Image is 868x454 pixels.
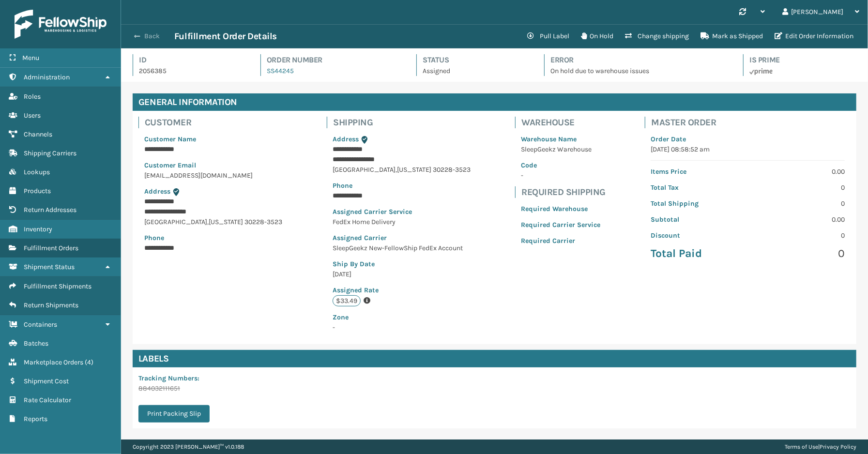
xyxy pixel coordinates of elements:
button: Back [130,32,174,41]
p: Zone [333,312,471,322]
span: Batches [24,339,48,348]
p: Order Date [651,134,845,144]
h4: General Information [133,93,856,111]
h4: Warehouse [521,117,606,128]
h4: Master Order [651,117,851,128]
h4: Customer [145,117,288,128]
span: , [396,166,397,174]
button: On Hold [575,27,619,46]
span: ( 4 ) [85,358,93,366]
h4: Id [139,54,243,66]
i: Edit [775,32,782,39]
p: [DATE] 08:58:52 am [651,144,845,154]
p: 0 [754,182,845,193]
span: Return Addresses [24,206,76,214]
span: Rate Calculator [24,396,71,404]
span: [GEOGRAPHIC_DATA] [333,166,396,174]
span: 30228-3523 [244,218,282,226]
p: 0 [754,198,845,209]
button: Mark as Shipped [695,27,769,46]
p: - [521,170,600,181]
h4: Error [550,54,726,66]
i: Pull Label [527,32,534,39]
p: 0.00 [754,166,845,177]
p: 0 [754,230,845,241]
a: Terms of Use [785,443,818,450]
span: Containers [24,320,57,329]
p: $33.49 [333,295,361,306]
p: Total Shipping [651,198,742,209]
span: [GEOGRAPHIC_DATA] [144,218,207,226]
p: 0 [754,246,845,261]
p: Phone [144,233,282,243]
button: Pull Label [521,27,575,46]
span: , [207,218,209,226]
p: Assigned [423,66,527,76]
p: Discount [651,230,742,241]
p: Phone [333,181,471,191]
p: Required Warehouse [521,204,600,214]
span: Fulfillment Orders [24,244,78,252]
h4: Labels [133,350,856,367]
p: Customer Email [144,160,282,170]
p: Ship By Date [333,259,471,269]
p: SleepGeekz New-FellowShip FedEx Account [333,243,471,253]
span: Address [333,135,359,143]
span: Return Shipments [24,301,78,309]
p: SleepGeekz Warehouse [521,144,600,154]
span: Lookups [24,168,50,176]
span: Tracking Numbers : [138,374,199,382]
span: - [333,312,471,332]
p: [DATE] [333,269,471,279]
span: Fulfillment Shipments [24,282,91,290]
p: Subtotal [651,214,742,225]
button: Edit Order Information [769,27,859,46]
h3: Fulfillment Order Details [174,30,277,42]
span: 30228-3523 [433,166,471,174]
h4: Order Number [267,54,399,66]
span: Products [24,187,51,195]
i: Mark as Shipped [700,32,709,39]
p: 2056385 [139,66,243,76]
a: SS44245 [267,67,294,75]
p: Items Price [651,166,742,177]
i: On Hold [581,32,587,39]
p: Required Carrier Service [521,220,600,230]
span: Roles [24,92,41,101]
p: Total Tax [651,182,742,193]
span: Marketplace Orders [24,358,83,366]
p: On hold due to warehouse issues [550,66,726,76]
span: Address [144,187,170,196]
span: Menu [22,54,39,62]
span: Channels [24,130,52,138]
p: 0.00 [754,214,845,225]
button: Print Packing Slip [138,405,210,423]
p: Warehouse Name [521,134,600,144]
i: Change shipping [625,32,632,39]
span: Reports [24,415,47,423]
h4: Required Shipping [521,186,606,198]
h4: Status [423,54,527,66]
img: logo [15,10,107,39]
span: Users [24,111,41,120]
p: 884032111651 [138,383,215,393]
p: Code [521,160,600,170]
span: [US_STATE] [209,218,243,226]
span: Administration [24,73,70,81]
span: Shipment Cost [24,377,69,385]
div: | [785,439,856,454]
p: FedEx Home Delivery [333,217,471,227]
button: Change shipping [619,27,695,46]
p: Required Carrier [521,236,600,246]
p: Customer Name [144,134,282,144]
p: [EMAIL_ADDRESS][DOMAIN_NAME] [144,170,282,181]
p: Assigned Carrier Service [333,207,471,217]
span: Shipment Status [24,263,75,271]
p: Total Paid [651,246,742,261]
p: Assigned Rate [333,285,471,295]
h4: Is Prime [749,54,856,66]
p: Copyright 2023 [PERSON_NAME]™ v 1.0.188 [133,439,244,454]
p: Assigned Carrier [333,233,471,243]
a: Privacy Policy [820,443,856,450]
span: [US_STATE] [397,166,431,174]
